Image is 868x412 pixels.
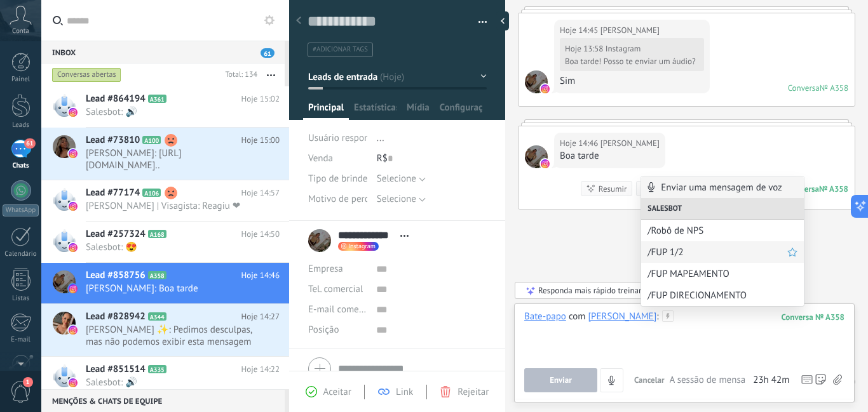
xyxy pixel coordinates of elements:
img: instagram.svg [69,378,78,387]
img: instagram.svg [69,108,78,117]
span: /FUP 1/2 [648,246,787,258]
span: Cancelar [634,375,665,385]
span: /FUP DIRECIONAMENTO [648,289,797,302]
button: Selecione [377,189,426,209]
span: 1 [23,377,33,387]
div: ocultar [496,11,509,30]
div: Boa tarde! Posso te enviar um áudio? [565,56,696,67]
div: E-mail [3,336,39,344]
span: Selecione [377,173,416,185]
span: com [569,310,586,323]
span: Principal [308,102,344,120]
div: Hoje 14:45 [560,24,600,37]
span: Lead #851514 [86,363,146,376]
span: Lead #77174 [86,187,140,199]
a: Lead #257324 A168 Hoje 14:50 Salesbot: 😍 [41,222,289,262]
button: Cancelar [629,368,670,392]
span: Hoje 15:02 [241,93,280,105]
span: Mídia [407,102,430,120]
div: Empresa [308,259,367,279]
div: Hoje 13:58 [565,44,606,54]
div: Responda mais rápido treinando a IA assistente com sua fonte de dados [538,285,730,296]
span: Lead #828942 [86,310,146,323]
span: Tel. comercial [308,283,363,295]
div: Inbox [41,41,285,63]
div: Boa tarde [560,150,660,163]
button: E-mail comercial [308,300,367,320]
div: A sessão de mensagens termina em [670,374,790,387]
div: Conversa [788,83,820,93]
span: Posição [308,325,339,335]
div: Sim [560,75,704,88]
span: Hoje 14:50 [241,228,280,241]
span: Venda [308,152,333,164]
div: № A358 [819,183,848,194]
a: Lead #77174 A106 Hoje 14:57 [PERSON_NAME] | Visagista: Reagiu ❤ [41,180,289,221]
span: Rejeitar [458,386,489,398]
span: Usuário responsável [308,132,390,144]
span: Configurações [440,102,482,120]
span: Lead #858756 [86,269,146,282]
span: Lead #257324 [86,228,146,241]
span: A344 [148,312,166,321]
div: № A358 [820,83,848,93]
span: Salesbot: 🔊 [86,376,255,389]
img: instagram.svg [69,284,78,293]
span: : [656,310,658,323]
span: A168 [148,230,166,238]
a: Lead #828942 A344 Hoje 14:27 [PERSON_NAME] ✨: Pedimos desculpas, mas não podemos exibir esta mens... [41,304,289,356]
span: ... [377,132,384,144]
span: [PERSON_NAME] | Visagista: Reagiu ❤ [86,200,255,212]
span: Motivo de perda [308,194,374,204]
span: A358 [148,271,166,279]
button: Selecione [377,169,426,189]
div: Menções & Chats de equipe [41,389,285,412]
img: instagram.svg [541,84,550,93]
button: Tel. comercial [308,279,363,300]
div: Total: 134 [220,69,257,81]
div: Usuário responsável [308,128,367,149]
div: R$ [377,149,487,169]
img: instagram.svg [69,202,78,211]
div: Leads [3,121,39,130]
div: 358 [782,312,844,322]
div: Tipo de brinde [308,169,367,189]
span: [PERSON_NAME]: Boa tarde [86,282,255,295]
span: Hoje 14:27 [241,310,280,323]
a: Lead #858756 A358 Hoje 14:46 [PERSON_NAME]: Boa tarde [41,263,289,303]
span: Enviar [550,376,572,385]
img: instagram.svg [69,149,78,158]
span: Tipo de brinde [308,174,367,183]
span: Eliane castro [600,137,660,150]
span: Lead #864194 [86,93,146,105]
span: Instagram [348,243,376,249]
span: Hoje 14:22 [241,363,280,376]
div: Motivo de perda [308,189,367,209]
div: Enviar uma mensagem de voz [641,176,804,198]
div: Resumir [599,183,627,195]
div: WhatsApp [3,204,39,216]
img: instagram.svg [69,243,78,252]
span: 23h 42m [753,374,789,387]
button: Enviar [524,368,597,392]
span: [PERSON_NAME]: [URL][DOMAIN_NAME].. [86,147,255,171]
span: A361 [148,95,166,103]
span: Lead #73810 [86,134,140,147]
span: A100 [142,136,161,144]
div: Venda [308,149,367,169]
span: Selecione [377,193,416,205]
div: Listas [3,295,39,303]
div: Eliane castro [588,310,657,322]
div: Posição [308,320,367,340]
span: Salesbot: 😍 [86,241,255,253]
span: Hoje 14:57 [241,187,280,199]
span: E-mail comercial [308,303,376,316]
a: Lead #73810 A100 Hoje 15:00 [PERSON_NAME]: [URL][DOMAIN_NAME].. [41,128,289,180]
span: /Robô de NPS [648,225,797,237]
img: instagram.svg [541,159,550,168]
span: Eliane castro [600,24,660,37]
span: Link [396,386,413,398]
span: Salesbot: 🔊 [86,106,255,118]
span: Hoje 15:00 [241,134,280,147]
div: Painel [3,76,39,84]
